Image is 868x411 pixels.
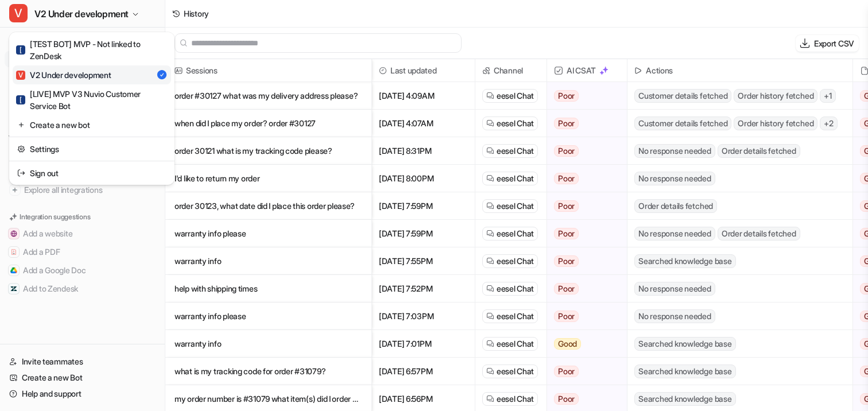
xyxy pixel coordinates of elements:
[13,139,171,158] a: Settings
[9,32,175,185] div: VV2 Under development
[16,95,25,104] span: [
[17,119,25,131] img: reset
[16,88,168,112] div: [LIVE] MVP V3 Nuvio Customer Service Bot
[16,38,168,62] div: [TEST BOT] MVP - Not linked to ZenDesk
[13,115,171,134] a: Create a new bot
[16,71,25,80] span: V
[17,143,25,155] img: reset
[9,4,28,22] span: V
[17,167,25,179] img: reset
[16,69,111,81] div: V2 Under development
[16,45,25,55] span: [
[34,6,129,22] span: V2 Under development
[13,164,171,183] a: Sign out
